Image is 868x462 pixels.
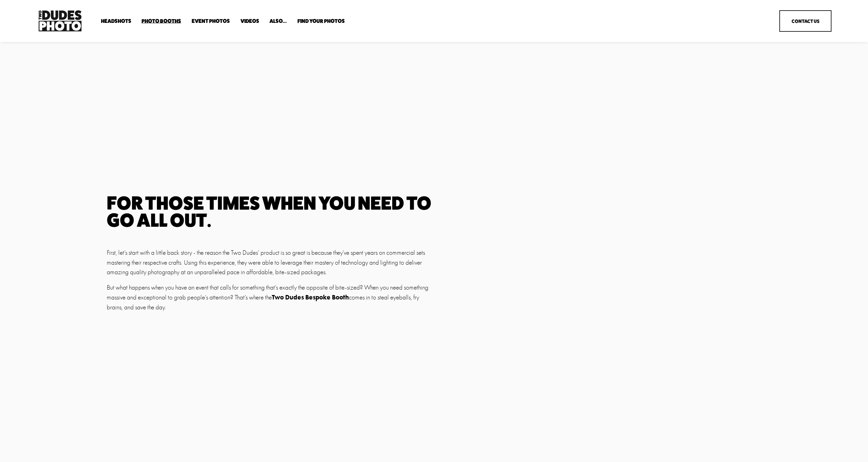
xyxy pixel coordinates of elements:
[297,18,345,24] a: folder dropdown
[272,293,349,301] strong: Two Dudes Bespoke Booth
[107,194,432,229] h1: for those times when you need to go all out.
[240,18,259,24] a: Videos
[101,18,131,24] span: Headshots
[297,18,345,24] span: Find Your Photos
[107,283,432,312] p: But what happens when you have an event that calls for something that’s exactly the opposite of b...
[269,18,287,24] span: Also...
[779,10,832,32] a: Contact Us
[269,18,287,24] a: folder dropdown
[101,18,131,24] a: folder dropdown
[192,18,230,24] a: Event Photos
[142,18,181,24] span: Photo Booths
[107,248,432,277] p: First, let’s start with a little back story - the reason the Two Dudes’ product is so great is be...
[36,9,84,33] img: Two Dudes Photo | Headshots, Portraits &amp; Photo Booths
[142,18,181,24] a: folder dropdown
